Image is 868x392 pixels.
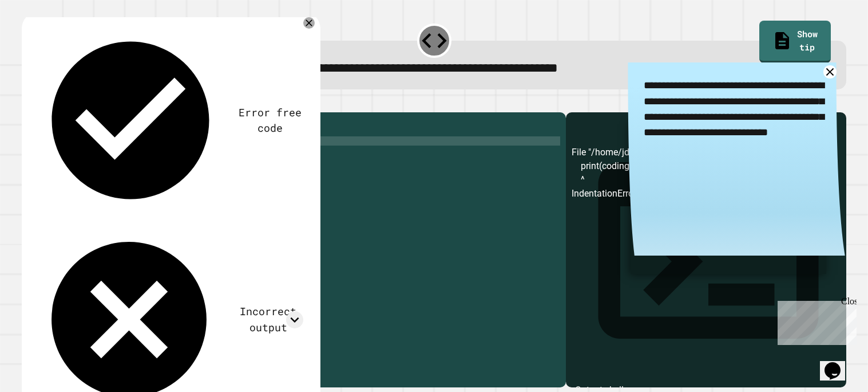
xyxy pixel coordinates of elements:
[5,5,79,73] div: Chat with us now!Close
[820,346,857,381] iframe: chat widget
[236,105,303,136] div: Error free code
[572,146,841,388] div: File "/home/jdoodle.py", line 3 print(coding) ^ IndentationError: expected an indented block
[759,21,831,63] a: Show tip
[233,304,303,335] div: Incorrect output
[773,296,857,345] iframe: chat widget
